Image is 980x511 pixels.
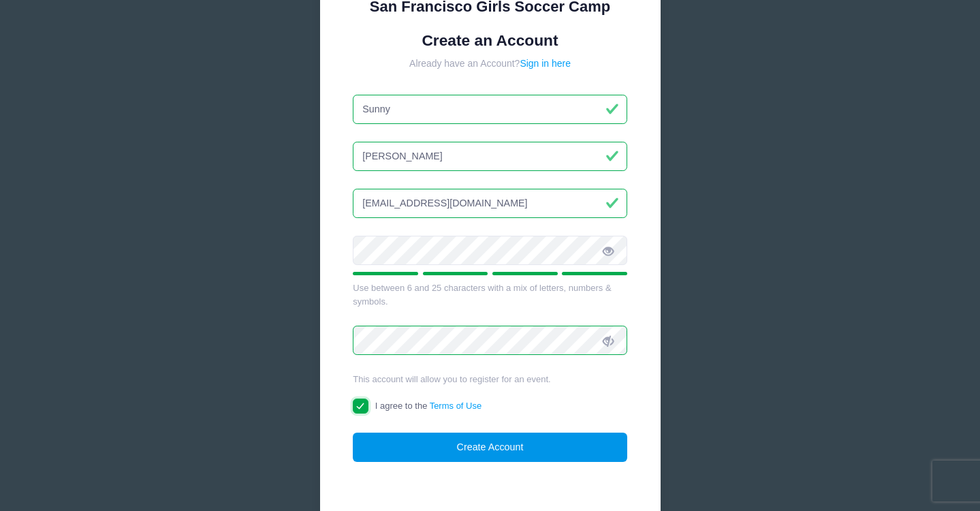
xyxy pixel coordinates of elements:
input: First Name [353,95,627,124]
div: Use between 6 and 25 characters with a mix of letters, numbers & symbols. [353,281,627,308]
input: Email [353,189,627,218]
h1: Create an Account [353,31,627,50]
input: Last Name [353,142,627,171]
a: Terms of Use [430,401,482,411]
div: Already have an Account? [353,57,627,71]
button: Create Account [353,433,627,462]
div: This account will allow you to register for an event. [353,373,627,386]
input: I agree to theTerms of Use [353,399,368,414]
span: I agree to the [375,401,481,411]
a: Sign in here [520,58,571,69]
